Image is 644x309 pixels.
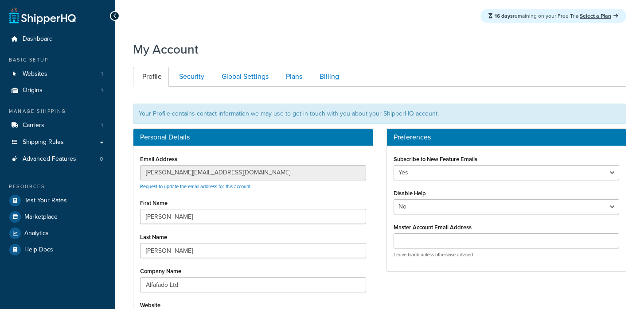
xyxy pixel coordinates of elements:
div: Basic Setup [7,56,109,64]
span: Test Your Rates [24,197,67,205]
span: Origins [23,87,43,94]
span: Advanced Features [23,155,76,163]
div: Your Profile contains contact information we may use to get in touch with you about your ShipperH... [133,104,626,124]
li: Advanced Features [7,151,109,167]
a: Select a Plan [580,12,618,20]
span: Analytics [24,230,49,237]
div: Manage Shipping [7,108,109,115]
p: Leave blank unless otherwise advised [394,251,620,258]
span: 1 [101,70,103,78]
a: Profile [133,67,169,87]
a: Dashboard [7,31,109,47]
li: Carriers [7,117,109,134]
h3: Personal Details [140,133,366,141]
div: Resources [7,183,109,190]
label: Website [140,302,160,309]
h1: My Account [133,41,199,58]
label: Subscribe to New Feature Emails [394,156,477,162]
a: Shipping Rules [7,134,109,151]
label: Email Address [140,156,177,162]
li: Websites [7,66,109,82]
li: Origins [7,82,109,99]
a: Analytics [7,225,109,241]
a: Security [170,67,211,87]
a: Plans [277,67,309,87]
a: Test Your Rates [7,193,109,209]
a: Help Docs [7,242,109,258]
a: Origins 1 [7,82,109,99]
label: Master Account Email Address [394,224,472,231]
span: Dashboard [23,35,53,43]
label: Company Name [140,268,181,274]
span: Marketplace [24,213,58,221]
a: Carriers 1 [7,117,109,134]
a: Advanced Features 0 [7,151,109,167]
div: remaining on your Free Trial [480,9,626,23]
span: Help Docs [24,246,53,254]
label: Last Name [140,234,167,240]
label: First Name [140,200,168,206]
label: Disable Help [394,190,426,197]
span: 1 [101,122,103,129]
a: Billing [310,67,346,87]
a: ShipperHQ Home [9,7,76,24]
span: 0 [100,155,103,163]
a: Request to update the email address for this account [140,183,250,190]
a: Marketplace [7,209,109,225]
span: 1 [101,87,103,94]
span: Carriers [23,122,44,129]
h3: Preferences [394,133,620,141]
span: Shipping Rules [23,139,64,146]
strong: 16 days [495,12,513,20]
a: Global Settings [212,67,276,87]
span: Websites [23,70,47,78]
a: Websites 1 [7,66,109,82]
